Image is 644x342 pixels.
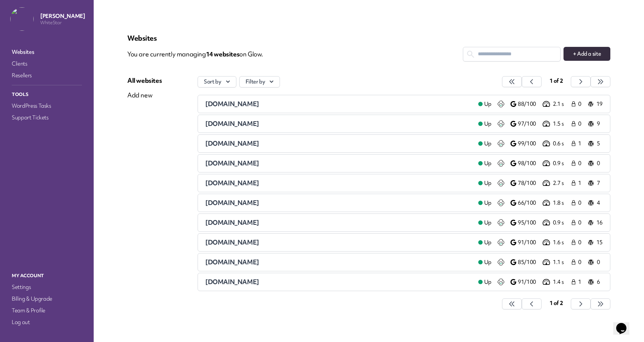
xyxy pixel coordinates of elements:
[597,179,603,187] p: 7
[484,219,491,227] span: Up
[570,258,585,267] a: 0
[472,100,497,108] a: Up
[205,258,472,267] a: [DOMAIN_NAME]
[205,238,472,247] a: [DOMAIN_NAME]
[510,139,570,148] a: 99/100 0.6 s
[510,218,570,227] a: 95/100 0.9 s
[578,259,584,266] span: 0
[510,119,570,128] a: 97/100 1.5 s
[510,198,570,207] a: 66/100 1.8 s
[472,159,497,168] a: Up
[570,198,585,207] a: 0
[578,239,584,246] span: 0
[518,100,541,108] p: 88/100
[553,239,570,246] p: 1.6 s
[570,159,585,168] a: 0
[10,112,83,123] a: Support Tickets
[563,47,610,61] button: + Add a site
[205,179,472,187] a: [DOMAIN_NAME]
[570,238,585,247] a: 0
[484,140,491,148] span: Up
[127,34,610,42] p: Websites
[10,305,83,316] a: Team & Profile
[588,218,603,227] a: 16
[588,100,603,108] a: 19
[597,199,603,207] p: 4
[237,50,240,58] span: s
[553,219,570,227] p: 0.9 s
[578,199,584,207] span: 0
[510,179,570,187] a: 78/100 2.7 s
[205,278,472,286] a: [DOMAIN_NAME]
[588,238,603,247] a: 15
[10,282,83,292] a: Settings
[597,278,603,286] p: 6
[205,119,472,128] a: [DOMAIN_NAME]
[578,219,584,227] span: 0
[570,278,585,286] a: 1
[588,119,603,128] a: 9
[10,101,83,111] a: WordPress Tasks
[553,259,570,266] p: 1.1 s
[596,239,603,246] p: 15
[510,278,570,286] a: 91/100 1.4 s
[553,199,570,207] p: 1.8 s
[205,100,259,108] span: [DOMAIN_NAME]
[518,179,541,187] p: 78/100
[578,179,584,187] span: 1
[518,219,541,227] p: 95/100
[550,300,563,307] span: 1 of 2
[10,294,83,304] a: Billing & Upgrade
[484,259,491,266] span: Up
[205,238,259,246] span: [DOMAIN_NAME]
[205,159,259,167] span: [DOMAIN_NAME]
[205,198,259,207] span: [DOMAIN_NAME]
[205,159,472,168] a: [DOMAIN_NAME]
[588,278,603,286] a: 6
[205,278,259,286] span: [DOMAIN_NAME]
[205,119,259,128] span: [DOMAIN_NAME]
[553,160,570,167] p: 0.9 s
[588,258,603,267] a: 0
[570,179,585,187] a: 1
[578,120,584,128] span: 0
[206,50,240,58] span: 14 website
[553,100,570,108] p: 2.1 s
[127,76,162,85] div: All websites
[205,100,472,108] a: [DOMAIN_NAME]
[10,70,83,81] a: Resellers
[570,100,585,108] a: 0
[597,259,603,266] p: 0
[518,259,541,266] p: 85/100
[472,278,497,286] a: Up
[472,258,497,267] a: Up
[510,238,570,247] a: 91/100 1.6 s
[472,179,497,187] a: Up
[588,198,603,207] a: 4
[553,120,570,128] p: 1.5 s
[205,198,472,207] a: [DOMAIN_NAME]
[588,139,603,148] a: 5
[510,159,570,168] a: 98/100 0.9 s
[484,100,491,108] span: Up
[578,140,584,148] span: 1
[484,239,491,246] span: Up
[472,198,497,207] a: Up
[588,159,603,168] a: 0
[10,59,83,69] a: Clients
[205,258,259,266] span: [DOMAIN_NAME]
[570,119,585,128] a: 0
[205,179,259,187] span: [DOMAIN_NAME]
[510,258,570,267] a: 85/100 1.1 s
[484,199,491,207] span: Up
[570,218,585,227] a: 0
[40,12,85,20] p: [PERSON_NAME]
[239,76,280,88] button: Filter by
[518,140,541,148] p: 99/100
[198,76,236,88] button: Sort by
[578,100,584,108] span: 0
